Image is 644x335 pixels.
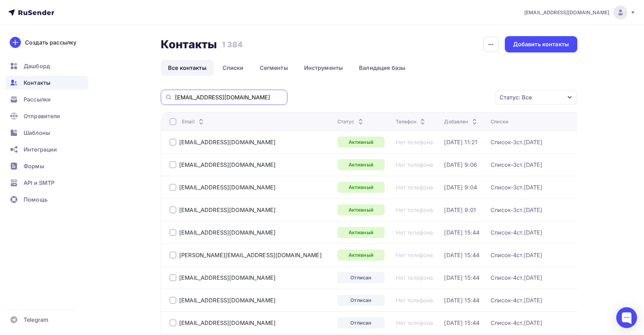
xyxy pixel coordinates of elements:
[337,317,385,328] a: Отписан
[396,206,433,213] a: Нет телефона
[161,60,214,76] a: Все контакты
[444,206,476,213] a: [DATE] 9:01
[161,38,217,51] h2: Контакты
[179,184,276,191] a: [EMAIL_ADDRESS][DOMAIN_NAME]
[491,252,542,259] a: Список-4ст.[DATE]
[444,297,479,304] a: [DATE] 15:44
[491,139,542,146] a: Список-3ст.[DATE]
[491,229,542,236] div: Список-4ст.[DATE]
[337,159,385,170] a: Активный
[179,229,276,236] div: [EMAIL_ADDRESS][DOMAIN_NAME]
[491,206,542,213] a: Список-3ст.[DATE]
[352,60,413,76] a: Валидация базы
[444,184,477,191] a: [DATE] 9:04
[495,90,577,105] button: Статус: Все
[491,161,542,168] a: Список-3ст.[DATE]
[396,274,433,281] a: Нет телефона
[444,161,477,168] a: [DATE] 9:06
[24,112,60,120] span: Отправители
[179,139,276,146] a: [EMAIL_ADDRESS][DOMAIN_NAME]
[396,252,433,259] a: Нет телефона
[337,250,385,261] div: Активный
[444,229,479,236] div: [DATE] 15:44
[444,118,478,125] div: Добавлен
[24,162,44,170] span: Формы
[6,159,88,173] a: Формы
[491,274,542,281] a: Список-4ст.[DATE]
[179,297,276,304] a: [EMAIL_ADDRESS][DOMAIN_NAME]
[6,59,88,73] a: Дашборд
[24,195,48,204] span: Помощь
[337,182,385,193] a: Активный
[444,139,477,146] a: [DATE] 11:21
[179,252,322,259] a: [PERSON_NAME][EMAIL_ADDRESS][DOMAIN_NAME]
[444,274,479,281] a: [DATE] 15:44
[337,295,385,306] a: Отписан
[444,319,479,326] a: [DATE] 15:44
[24,179,55,187] span: API и SMTP
[524,9,609,16] span: [EMAIL_ADDRESS][DOMAIN_NAME]
[179,206,276,213] div: [EMAIL_ADDRESS][DOMAIN_NAME]
[24,145,57,154] span: Интеграции
[6,109,88,123] a: Отправители
[337,137,385,148] a: Активный
[175,93,283,101] input: Поиск
[491,297,542,304] a: Список-4ст.[DATE]
[396,139,433,146] a: Нет телефона
[337,204,385,215] a: Активный
[396,229,433,236] a: Нет телефона
[179,161,276,168] a: [EMAIL_ADDRESS][DOMAIN_NAME]
[24,79,50,87] span: Контакты
[337,227,385,238] a: Активный
[252,60,295,76] a: Сегменты
[215,60,251,76] a: Списки
[337,118,365,125] div: Статус
[179,319,276,326] a: [EMAIL_ADDRESS][DOMAIN_NAME]
[25,38,76,47] div: Создать рассылку
[491,319,542,326] a: Список-4ст.[DATE]
[513,40,569,48] div: Добавить контакты
[444,252,479,259] a: [DATE] 15:44
[491,184,542,191] a: Список-3ст.[DATE]
[396,184,433,191] a: Нет телефона
[337,272,385,283] a: Отписан
[396,118,427,125] div: Телефон
[396,161,433,168] div: Нет телефона
[396,297,433,304] a: Нет телефона
[6,92,88,106] a: Рассылки
[24,129,50,137] span: Шаблоны
[179,274,276,281] a: [EMAIL_ADDRESS][DOMAIN_NAME]
[491,118,508,125] div: Списки
[500,93,532,101] div: Статус: Все
[524,6,636,19] a: [EMAIL_ADDRESS][DOMAIN_NAME]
